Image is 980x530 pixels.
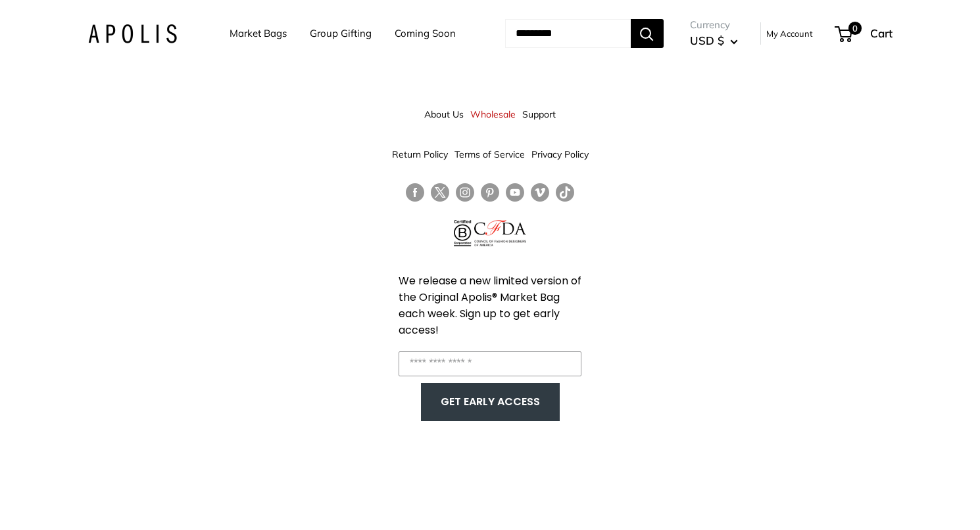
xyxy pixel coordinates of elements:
[406,183,424,202] a: Follow us on Facebook
[310,24,372,43] a: Group Gifting
[88,24,177,43] img: Apolis
[522,102,556,126] a: Support
[631,19,664,48] button: Search
[399,351,581,376] input: Enter your email
[230,24,287,43] a: Market Bags
[836,23,893,44] a: 0 Cart
[456,183,474,202] a: Follow us on Instagram
[424,102,464,126] a: About Us
[470,102,516,126] a: Wholesale
[848,22,861,35] span: 0
[870,26,893,40] span: Cart
[690,16,738,34] span: Currency
[531,143,589,166] a: Privacy Policy
[505,19,631,48] input: Search...
[431,183,449,207] a: Follow us on Twitter
[531,183,549,202] a: Follow us on Vimeo
[481,183,499,202] a: Follow us on Pinterest
[766,26,813,41] a: My Account
[399,273,581,338] span: We release a new limited version of the Original Apolis® Market Bag each week. Sign up to get ear...
[454,143,525,166] a: Terms of Service
[392,143,448,166] a: Return Policy
[395,24,456,43] a: Coming Soon
[454,220,472,246] img: Certified B Corporation
[474,220,526,246] img: Council of Fashion Designers of America Member
[690,33,724,47] span: USD $
[434,389,547,414] button: GET EARLY ACCESS
[506,183,524,202] a: Follow us on YouTube
[556,183,574,202] a: Follow us on Tumblr
[690,30,738,51] button: USD $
